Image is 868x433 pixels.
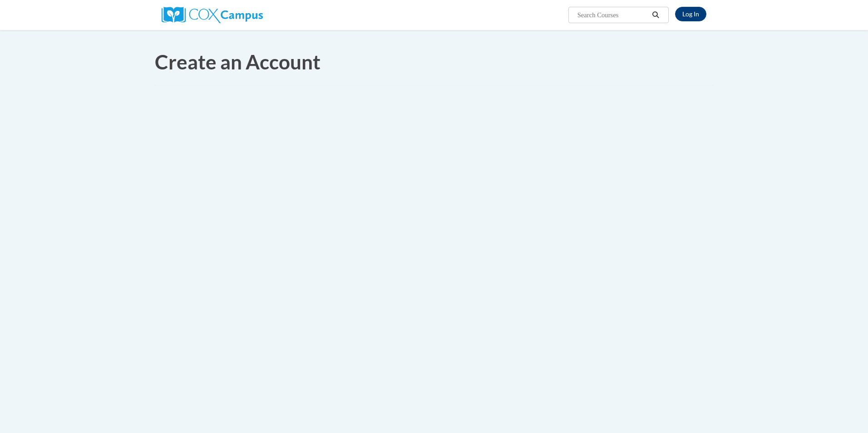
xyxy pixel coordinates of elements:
i:  [652,12,660,19]
a: Log In [675,7,706,21]
span: Create an Account [155,50,321,74]
img: Cox Campus [162,7,263,23]
a: Cox Campus [162,10,263,18]
input: Search Courses [577,10,649,20]
button: Search [649,10,663,20]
